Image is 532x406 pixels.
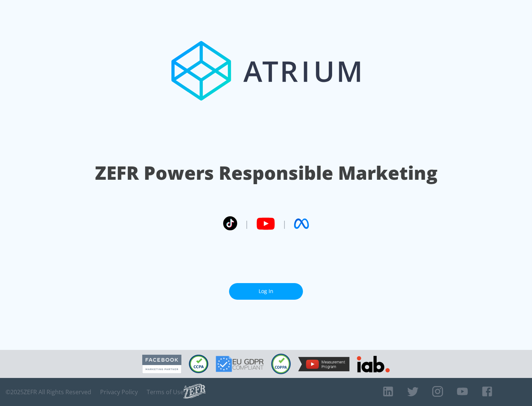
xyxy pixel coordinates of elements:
img: CCPA Compliant [189,355,208,373]
img: GDPR Compliant [216,356,264,372]
a: Privacy Policy [100,388,138,396]
span: | [282,218,287,229]
a: Terms of Use [147,388,184,396]
span: © 2025 ZEFR All Rights Reserved [6,388,91,396]
h1: ZEFR Powers Responsible Marketing [95,160,437,186]
a: Log In [229,283,303,300]
img: Facebook Marketing Partner [142,355,181,374]
img: YouTube Measurement Program [298,357,349,371]
img: COPPA Compliant [271,354,291,374]
span: | [245,218,249,229]
img: IAB [357,356,390,372]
